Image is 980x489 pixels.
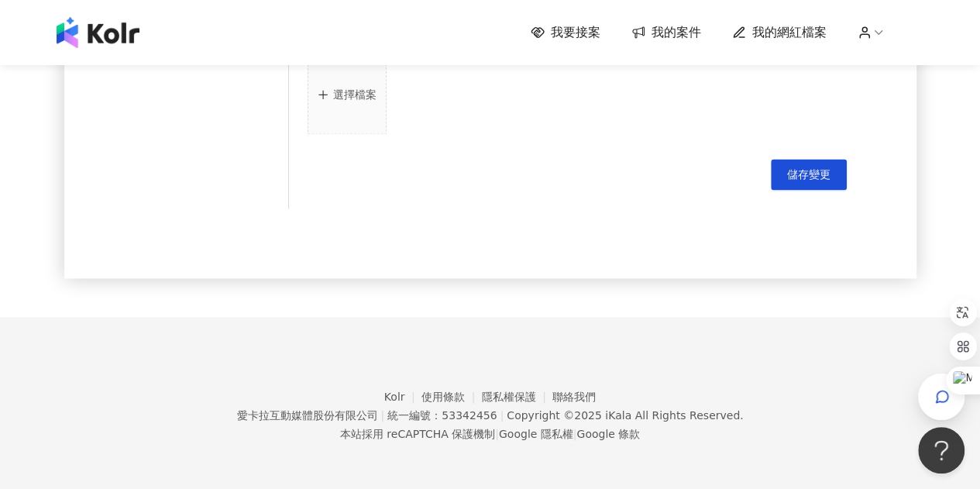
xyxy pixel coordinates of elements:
div: 愛卡拉互動媒體股份有限公司 [236,408,377,421]
span: | [500,408,504,421]
a: 我的網紅檔案 [732,24,827,41]
iframe: Help Scout Beacon - Open [918,427,965,474]
a: Google 條款 [576,427,640,439]
a: 聯絡我們 [552,390,596,402]
button: 儲存變更 [771,159,847,190]
p: 選擇檔案 [333,88,377,101]
a: 使用條款 [421,390,482,402]
div: Copyright © 2025 All Rights Reserved. [507,408,743,421]
a: Google 隱私權 [499,427,573,439]
button: plus選擇檔案 [308,55,387,134]
span: plus [318,88,330,101]
img: logo [57,17,139,48]
span: 我要接案 [551,24,600,41]
a: Kolr [384,390,421,402]
span: 我的案件 [652,24,701,41]
div: 統一編號：53342456 [387,408,497,421]
a: 隱私權保護 [482,390,553,402]
span: | [380,408,384,421]
span: 儲存變更 [787,168,830,181]
span: | [573,427,577,439]
a: iKala [605,408,631,421]
span: 我的網紅檔案 [752,24,827,41]
span: 本站採用 reCAPTCHA 保護機制 [340,424,640,443]
a: 我要接案 [531,24,600,41]
span: | [495,427,499,439]
a: 我的案件 [631,24,701,41]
